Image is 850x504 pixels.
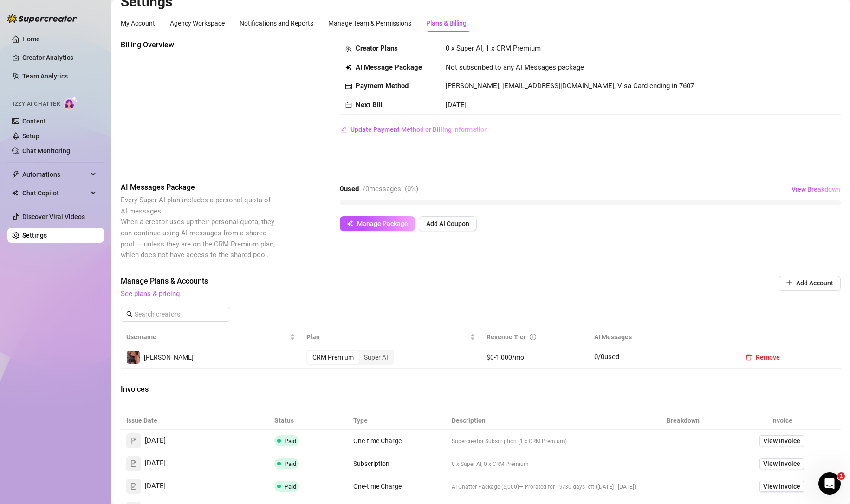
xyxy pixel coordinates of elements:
span: plus [786,279,792,286]
span: Add Account [796,279,833,287]
div: Manage Team & Permissions [328,18,411,28]
th: Issue Date [121,412,269,430]
th: Invoice [722,412,841,430]
span: One-time Charge [353,437,402,445]
button: Add Account [779,276,841,291]
span: [DATE] [145,435,166,446]
span: Billing Overview [121,39,277,51]
a: Setup [22,132,39,140]
button: Manage Package [340,216,415,231]
th: Description [446,412,643,430]
a: Creator Analytics [22,50,97,65]
input: Search creators [135,309,217,319]
span: Add AI Coupon [426,220,469,227]
button: View Breakdown [791,182,841,197]
th: AI Messages [589,328,733,346]
div: Notifications and Reports [240,18,313,28]
span: Paid [285,438,296,445]
span: delete [746,354,752,361]
span: Izzy AI Chatter [13,100,60,109]
span: Paid [285,460,296,467]
span: AI Chatter Package (5,000) [452,484,519,490]
th: Plan [301,328,481,346]
strong: AI Message Package [356,63,422,71]
span: View Invoice [763,459,800,469]
th: Status [269,412,348,430]
span: / 0 messages [363,185,401,193]
span: 0 x Super AI, 0 x CRM Premium [452,461,529,467]
span: info-circle [530,334,536,340]
span: credit-card [345,83,352,90]
span: Plan [306,332,468,342]
span: file-text [130,483,137,490]
span: — Prorated for 19/30 days left ([DATE] - [DATE]) [519,484,636,490]
span: Supercreator Subscription (1 x CRM Premium) [452,438,567,445]
button: Update Payment Method or Billing Information [340,122,488,137]
a: Discover Viral Videos [22,213,85,220]
span: ( 0 %) [405,185,418,193]
span: AI Messages Package [121,182,277,193]
div: My Account [121,18,155,28]
span: [DATE] [446,101,467,109]
a: Chat Monitoring [22,147,70,155]
a: Content [22,117,46,125]
span: Chat Copilot [22,186,88,200]
span: View Invoice [763,481,800,491]
th: Username [121,328,301,346]
span: file-text [130,460,137,467]
a: Team Analytics [22,72,68,80]
a: Settings [22,232,47,239]
div: segmented control [306,350,394,365]
span: 0 / 0 used [594,353,619,361]
span: Manage Plans & Accounts [121,276,715,287]
img: Chat Copilot [12,190,18,196]
span: [PERSON_NAME], [EMAIL_ADDRESS][DOMAIN_NAME], Visa Card ending in 7607 [446,82,694,90]
strong: 0 used [340,185,359,193]
span: Revenue Tier [487,333,526,341]
span: Update Payment Method or Billing Information [350,126,488,133]
span: [PERSON_NAME] [144,354,194,361]
div: CRM Premium [307,351,359,364]
button: Add AI Coupon [419,216,477,231]
a: See plans & pricing [121,290,180,298]
span: calendar [345,102,352,108]
strong: Creator Plans [356,44,398,52]
span: Manage Package [357,220,408,227]
img: AI Chatter [64,96,78,110]
span: 1 [837,472,845,480]
span: file-text [130,438,137,444]
span: [DATE] [145,481,166,492]
span: One-time Charge [353,483,402,490]
button: Remove [738,350,787,365]
a: Home [22,35,40,43]
a: View Invoice [759,458,804,469]
span: 0 x Super AI, 1 x CRM Premium [446,44,541,52]
span: Subscription [353,460,389,467]
td: $0-1,000/mo [481,346,589,369]
div: Super AI [359,351,393,364]
a: View Invoice [759,435,804,446]
span: Automations [22,167,88,182]
span: team [345,45,352,52]
span: Not subscribed to any AI Messages package [446,62,584,73]
th: Breakdown [643,412,722,430]
strong: Payment Method [356,82,409,90]
span: View Invoice [763,436,800,446]
span: Username [126,332,288,342]
a: View Invoice [759,481,804,492]
span: Every Super AI plan includes a personal quota of AI messages. When a creator uses up their person... [121,196,275,259]
th: Type [348,412,446,430]
span: View Breakdown [792,186,840,193]
span: [DATE] [145,458,166,469]
td: 0 x Super AI, 0 x CRM Premium [446,452,643,475]
span: edit [340,126,347,133]
img: Chloe [127,351,140,364]
span: search [126,311,133,317]
span: Paid [285,483,296,490]
div: Agency Workspace [170,18,225,28]
span: thunderbolt [12,171,19,178]
img: logo-BBDzfeDw.svg [7,14,77,23]
span: Invoices [121,384,277,395]
div: Plans & Billing [426,18,467,28]
strong: Next Bill [356,101,383,109]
